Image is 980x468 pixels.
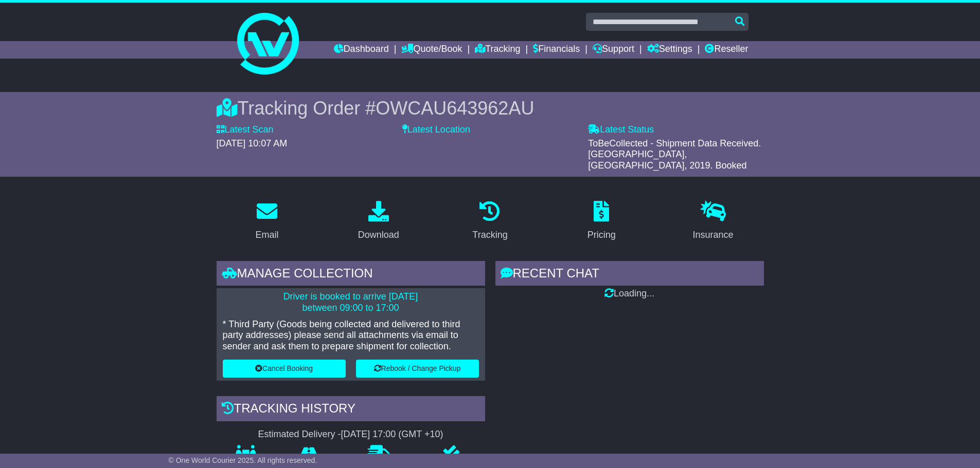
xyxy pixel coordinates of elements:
[217,97,764,119] div: Tracking Order #
[472,228,507,242] div: Tracking
[588,138,761,171] span: ToBeCollected - Shipment Data Received. [GEOGRAPHIC_DATA], [GEOGRAPHIC_DATA], 2019. Booked
[475,41,520,59] a: Tracking
[466,197,514,246] a: Tracking
[495,261,764,289] div: RECENT CHAT
[581,197,622,246] a: Pricing
[255,228,278,242] div: Email
[217,138,288,148] span: [DATE] 10:07 AM
[647,41,692,59] a: Settings
[686,197,740,246] a: Insurance
[588,124,654,136] label: Latest Status
[217,124,274,136] label: Latest Scan
[223,360,346,378] button: Cancel Booking
[217,429,485,440] div: Estimated Delivery -
[248,197,285,246] a: Email
[495,288,764,299] div: Loading...
[334,41,389,59] a: Dashboard
[169,456,317,464] span: © One World Courier 2025. All rights reserved.
[223,319,479,352] p: * Third Party (Goods being collected and delivered to third party addresses) please send all atta...
[358,228,399,242] div: Download
[587,228,616,242] div: Pricing
[217,396,485,424] div: Tracking history
[223,291,479,313] p: Driver is booked to arrive [DATE] between 09:00 to 17:00
[401,41,462,59] a: Quote/Book
[341,429,443,440] div: [DATE] 17:00 (GMT +10)
[693,228,734,242] div: Insurance
[705,41,748,59] a: Reseller
[533,41,580,59] a: Financials
[593,41,634,59] a: Support
[217,261,485,289] div: Manage collection
[351,197,406,246] a: Download
[402,124,470,136] label: Latest Location
[376,98,534,119] span: OWCAU643962AU
[356,360,479,378] button: Rebook / Change Pickup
